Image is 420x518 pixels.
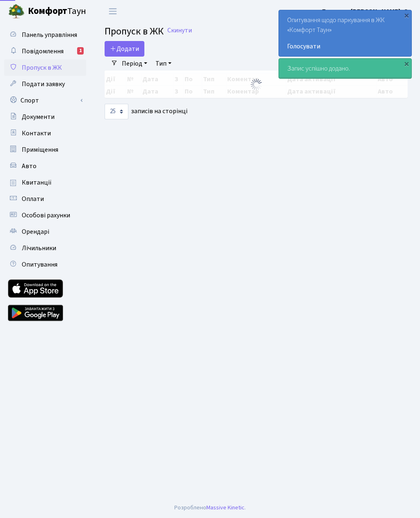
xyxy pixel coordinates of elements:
div: × [402,59,411,68]
img: Обробка... [250,78,263,91]
b: Блєдних [PERSON_NAME]. О. [322,7,410,16]
a: Авто [4,158,86,174]
a: Пропуск в ЖК [4,59,86,76]
a: Скинути [167,27,192,34]
span: Додати [110,44,139,53]
a: Блєдних [PERSON_NAME]. О. [322,7,410,16]
span: Особові рахунки [22,211,70,220]
a: Контакти [4,125,86,141]
a: Особові рахунки [4,207,86,224]
span: Панель управління [22,30,77,39]
a: Орендарі [4,224,86,240]
a: Повідомлення1 [4,43,86,59]
span: Подати заявку [22,80,65,89]
label: записів на сторінці [105,104,187,119]
span: Документи [22,112,55,121]
span: Приміщення [22,145,58,154]
a: Спорт [4,92,86,109]
span: Повідомлення [22,47,64,56]
div: 1 [77,47,84,55]
a: Приміщення [4,141,86,158]
select: записів на сторінці [105,104,128,119]
span: Лічильники [22,244,56,253]
div: Розроблено . [174,503,246,512]
span: Орендарі [22,227,49,236]
b: Комфорт [28,5,67,18]
a: Лічильники [4,240,86,256]
a: Оплати [4,191,86,207]
span: Таун [28,5,86,18]
a: Massive Kinetic [206,503,244,512]
span: Пропуск в ЖК [22,63,62,72]
button: Переключити навігацію [103,5,123,18]
span: Оплати [22,194,44,203]
div: Опитування щодо паркування в ЖК «Комфорт Таун» [279,10,411,56]
span: Пропуск в ЖК [105,24,164,39]
span: Контакти [22,129,51,138]
a: Квитанції [4,174,86,191]
span: Квитанції [22,178,52,187]
a: Період [119,57,151,71]
span: Опитування [22,260,57,269]
a: Тип [152,57,175,71]
div: × [402,11,411,19]
span: Авто [22,162,37,171]
img: logo.png [8,3,25,20]
a: Додати [105,41,144,57]
a: Подати заявку [4,76,86,92]
div: Запис успішно додано. [279,59,411,78]
a: Голосувати [287,41,403,51]
a: Панель управління [4,27,86,43]
a: Опитування [4,256,86,273]
a: Документи [4,109,86,125]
